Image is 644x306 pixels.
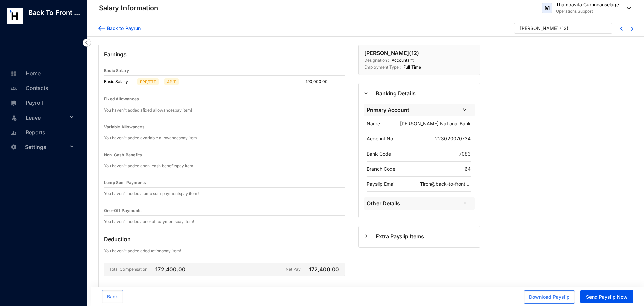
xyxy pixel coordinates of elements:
span: 223020070734 [435,136,471,141]
img: report-unselected.e6a6b4230fc7da01f883.svg [11,130,17,136]
li: Payroll [5,95,79,110]
span: Tiron@back-to-front.... [420,181,471,187]
p: 190,000.00 [306,78,333,85]
p: You haven't added a non-cash benefits pay item! [104,163,194,169]
span: Download Payslip [529,294,570,300]
p: Bank Code [367,150,391,157]
p: One-Off Payments [104,207,142,214]
p: Full Time [401,64,421,71]
p: Back To Front ... [23,8,85,17]
p: Lump Sum Payments [104,179,146,186]
a: Contacts [9,85,48,91]
p: Basic Salary [104,67,129,74]
p: Thambavita Gurunnanselage... [556,1,623,8]
p: Variable Allowances [104,124,145,130]
img: settings-unselected.1febfda315e6e19643a1.svg [11,144,17,150]
p: ( 12 ) [560,25,568,35]
p: Payslip Email [367,181,395,187]
img: nav-icon-left.19a07721e4dec06a274f6d07517f07b7.svg [83,39,91,47]
p: Fixed Allowances [104,96,139,102]
p: Accountant [389,57,414,64]
span: Banking Details [375,89,475,98]
span: Settings [25,140,68,154]
a: Payroll [9,99,43,106]
li: Contacts [5,80,79,95]
span: Primary Account [367,106,459,114]
p: Branch Code [367,166,395,172]
p: Salary Information [99,3,158,13]
img: home-unselected.a29eae3204392db15eaf.svg [11,71,17,77]
button: Download Payslip [524,290,575,304]
p: EPF/ETF [140,79,156,85]
span: right [463,201,467,205]
p: Deduction [104,235,131,243]
p: Regulatory Compliance [104,287,345,302]
p: Employment Type : [364,64,401,71]
a: Home [9,70,41,77]
p: [PERSON_NAME] ( 12 ) [364,49,419,57]
p: You haven't added a deductions pay item! [104,248,181,254]
p: Operations Support [556,8,623,15]
li: Reports [5,125,79,139]
p: You haven't added a lump sum payments pay item! [104,190,199,197]
img: chevron-right-blue.16c49ba0fe93ddb13f341d83a2dbca89.svg [631,27,633,31]
img: leave-unselected.2934df6273408c3f84d9.svg [11,114,17,121]
p: You haven't added a fixed allowances pay item! [104,107,192,114]
button: Send Payslip Now [580,290,633,303]
button: Back [102,290,123,303]
p: You haven't added a one-off payments pay item! [104,218,194,225]
span: 7083 [459,151,471,157]
img: payroll-unselected.b590312f920e76f0c668.svg [11,100,17,106]
p: Non-Cash Benefits [104,151,142,158]
p: Total Compensation [104,265,147,273]
div: [PERSON_NAME] [520,25,559,32]
li: Home [5,65,79,80]
span: Back [107,293,118,300]
span: right [463,107,467,112]
p: Name [367,120,380,127]
span: M [544,5,550,11]
img: chevron-left-blue.0fda5800d0a05439ff8ddef8047136d5.svg [620,27,623,31]
a: Reports [9,129,45,136]
p: Designation : [364,57,389,64]
img: arrow-backward-blue.96c47016eac47e06211658234db6edf5.svg [98,25,105,32]
span: [PERSON_NAME] National Bank [400,121,471,126]
span: Leave [26,111,68,124]
span: Send Payslip Now [586,294,628,300]
div: Back to Payrun [105,25,141,32]
p: APIT [167,79,176,85]
p: 172,400.00 [149,265,186,273]
p: 172,400.00 [308,265,339,273]
img: dropdown-black.8e83cc76930a90b1a4fdb6d089b7bf3a.svg [623,7,631,9]
p: Basic Salary [104,78,135,85]
p: Earnings [104,50,345,66]
img: people-unselected.118708e94b43a90eceab.svg [11,85,17,91]
p: Net Pay [286,265,306,273]
span: 64 [465,166,471,172]
p: Account No [367,135,393,142]
span: Extra Payslip Items [375,232,475,241]
p: You haven't added a variable allowances pay item! [104,135,198,141]
span: Other Details [367,199,459,208]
